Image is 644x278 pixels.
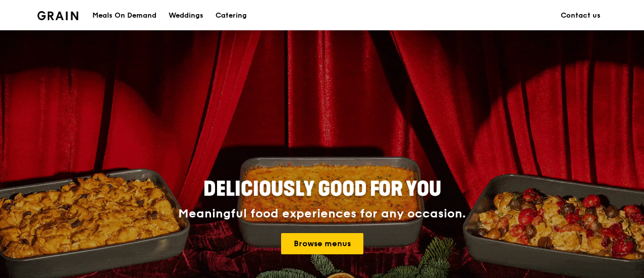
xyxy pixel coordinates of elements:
[92,1,156,31] div: Meals On Demand
[555,1,607,31] a: Contact us
[169,1,203,31] div: Weddings
[163,1,209,31] a: Weddings
[281,233,363,254] a: Browse menus
[37,11,78,20] img: Grain
[209,1,253,31] a: Catering
[216,1,247,31] div: Catering
[203,177,441,201] span: Deliciously good for you
[140,207,504,221] div: Meaningful food experiences for any occasion.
